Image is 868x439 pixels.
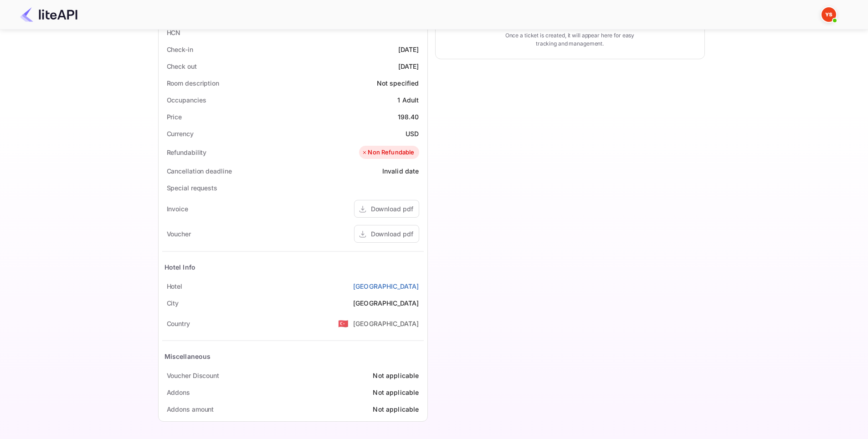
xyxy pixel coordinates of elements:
div: Not applicable [373,388,419,397]
div: Price [167,112,182,122]
div: Check out [167,61,197,71]
div: Hotel [167,281,183,291]
div: [DATE] [398,45,419,54]
div: USD [406,129,419,138]
div: Room description [167,78,219,88]
img: LiteAPI Logo [20,7,77,22]
div: [DATE] [398,61,419,71]
div: Not applicable [373,371,419,380]
div: Voucher Discount [167,371,219,380]
div: City [167,298,179,308]
div: Invalid date [382,166,419,176]
div: Miscellaneous [164,352,211,361]
p: Once a ticket is created, it will appear here for easy tracking and management. [498,31,642,48]
div: Occupancies [167,95,206,105]
img: Yandex Support [822,7,836,22]
div: Non Refundable [361,148,414,157]
div: Not specified [377,78,419,88]
div: Special requests [167,183,217,193]
div: [GEOGRAPHIC_DATA] [353,298,419,308]
div: Addons amount [167,404,214,414]
div: [GEOGRAPHIC_DATA] [353,319,419,328]
div: Download pdf [371,229,413,239]
a: [GEOGRAPHIC_DATA] [353,281,419,291]
div: Check-in [167,45,193,54]
div: 198.40 [398,112,419,122]
div: Addons [167,388,190,397]
div: Download pdf [371,204,413,214]
div: Invoice [167,204,188,214]
div: Hotel Info [164,262,196,272]
div: Country [167,319,190,328]
div: Cancellation deadline [167,166,232,176]
span: United States [338,315,349,332]
div: HCN [167,28,181,37]
div: Not applicable [373,404,419,414]
div: Currency [167,129,194,138]
div: Refundability [167,148,207,157]
div: Voucher [167,229,191,239]
div: 1 Adult [397,95,419,105]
